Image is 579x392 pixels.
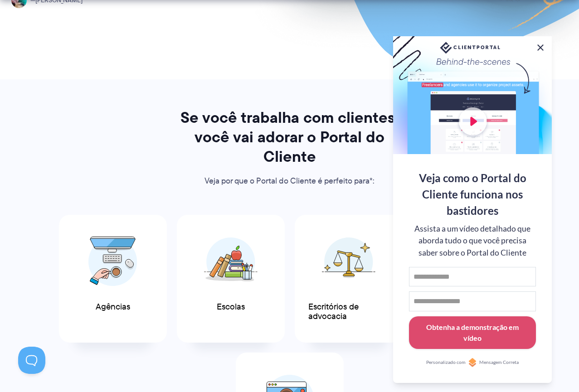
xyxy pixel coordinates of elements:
[295,215,403,343] a: Escritórios de advocacia
[409,316,536,349] button: Obtenha a demonstração em vídeo
[96,300,130,313] font: Agências
[479,359,519,365] font: Mensagem Correta
[177,215,285,343] a: Escolas
[468,358,477,367] img: Personalizado com RightMessage
[409,358,536,367] a: Personalizado comMensagem Correta
[18,347,45,374] iframe: Alternar suporte ao cliente
[426,323,519,342] font: Obtenha a demonstração em vídeo
[59,215,167,343] a: Agências
[308,300,359,322] font: Escritórios de advocacia
[217,300,245,313] font: Escolas
[426,359,466,365] font: Personalizado com
[419,171,526,217] font: Veja como o Portal do Cliente funciona nos bastidores
[180,106,399,168] font: Se você trabalha com clientes, você vai adorar o Portal do Cliente
[414,224,530,257] font: Assista a um vídeo detalhado que aborda tudo o que você precisa saber sobre o Portal do Cliente
[204,175,375,187] font: Veja por que o Portal do Cliente é perfeito para*:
